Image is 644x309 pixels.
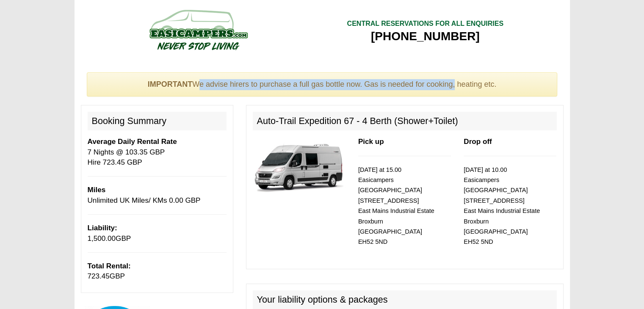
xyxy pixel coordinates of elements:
img: campers-checkout-logo.png [118,6,279,53]
b: Average Daily Rental Rate [88,138,177,146]
div: We advise hirers to purchase a full gas bottle now. Gas is needed for cooking, heating etc. [87,72,558,97]
div: CENTRAL RESERVATIONS FOR ALL ENQUIRIES [347,19,503,29]
img: 337.jpg [253,137,345,196]
p: GBP [88,261,227,282]
h2: Your liability options & packages [253,290,557,309]
p: GBP [88,223,227,244]
span: 1,500.00 [88,235,116,243]
b: Total Rental: [88,262,131,270]
small: [DATE] at 15.00 Easicampers [GEOGRAPHIC_DATA] [STREET_ADDRESS] East Mains Industrial Estate Broxb... [358,166,434,246]
b: Liability: [88,224,117,232]
h2: Auto-Trail Expedition 67 - 4 Berth (Shower+Toilet) [253,112,557,130]
h2: Booking Summary [88,112,227,130]
p: 7 Nights @ 103.35 GBP Hire 723.45 GBP [88,137,227,168]
span: 723.45 [88,272,110,280]
b: Pick up [358,138,384,146]
div: [PHONE_NUMBER] [347,29,503,44]
small: [DATE] at 10.00 Easicampers [GEOGRAPHIC_DATA] [STREET_ADDRESS] East Mains Industrial Estate Broxb... [464,166,540,246]
b: Drop off [464,138,492,146]
strong: IMPORTANT [148,80,193,88]
p: Unlimited UK Miles/ KMs 0.00 GBP [88,185,227,206]
b: Miles [88,186,106,194]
